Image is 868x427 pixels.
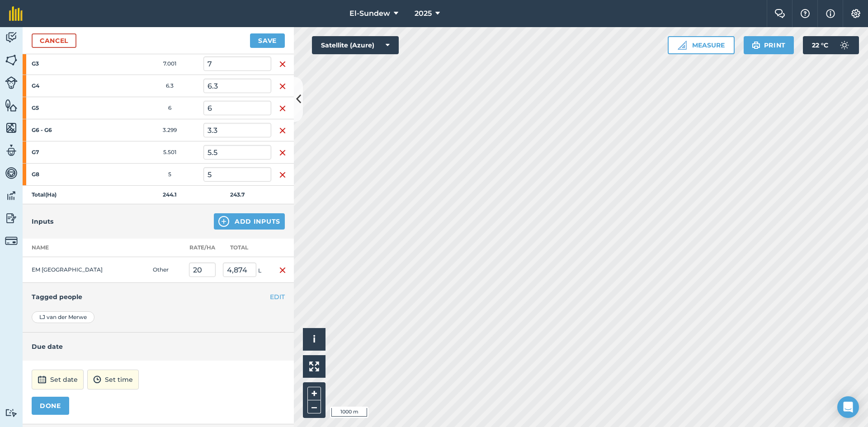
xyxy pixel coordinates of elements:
span: i [313,333,316,345]
strong: G4 [32,82,102,89]
span: 22 ° C [812,36,828,54]
img: svg+xml;base64,PHN2ZyB4bWxucz0iaHR0cDovL3d3dy53My5vcmcvMjAwMC9zdmciIHdpZHRoPSIxNiIgaGVpZ2h0PSIyNC... [279,59,286,70]
div: LJ van der Merwe [32,311,94,323]
strong: Total ( Ha ) [32,191,57,198]
img: svg+xml;base64,PHN2ZyB4bWxucz0iaHR0cDovL3d3dy53My5vcmcvMjAwMC9zdmciIHdpZHRoPSIxNCIgaGVpZ2h0PSIyNC... [218,216,229,227]
button: DONE [32,397,69,415]
img: svg+xml;base64,PD94bWwgdmVyc2lvbj0iMS4wIiBlbmNvZGluZz0idXRmLTgiPz4KPCEtLSBHZW5lcmF0b3I6IEFkb2JlIE... [5,235,18,247]
th: Total [219,239,271,257]
img: Ruler icon [678,41,687,50]
button: Save [250,33,285,48]
img: svg+xml;base64,PHN2ZyB4bWxucz0iaHR0cDovL3d3dy53My5vcmcvMjAwMC9zdmciIHdpZHRoPSI1NiIgaGVpZ2h0PSI2MC... [5,121,18,135]
img: svg+xml;base64,PD94bWwgdmVyc2lvbj0iMS4wIiBlbmNvZGluZz0idXRmLTgiPz4KPCEtLSBHZW5lcmF0b3I6IEFkb2JlIE... [5,189,18,202]
img: svg+xml;base64,PD94bWwgdmVyc2lvbj0iMS4wIiBlbmNvZGluZz0idXRmLTgiPz4KPCEtLSBHZW5lcmF0b3I6IEFkb2JlIE... [5,408,18,417]
img: svg+xml;base64,PHN2ZyB4bWxucz0iaHR0cDovL3d3dy53My5vcmcvMjAwMC9zdmciIHdpZHRoPSIxNiIgaGVpZ2h0PSIyNC... [279,103,286,114]
img: svg+xml;base64,PD94bWwgdmVyc2lvbj0iMS4wIiBlbmNvZGluZz0idXRmLTgiPz4KPCEtLSBHZW5lcmF0b3I6IEFkb2JlIE... [93,374,101,385]
img: svg+xml;base64,PHN2ZyB4bWxucz0iaHR0cDovL3d3dy53My5vcmcvMjAwMC9zdmciIHdpZHRoPSIxNiIgaGVpZ2h0PSIyNC... [279,125,286,136]
img: svg+xml;base64,PHN2ZyB4bWxucz0iaHR0cDovL3d3dy53My5vcmcvMjAwMC9zdmciIHdpZHRoPSIxNiIgaGVpZ2h0PSIyNC... [279,147,286,158]
h4: Tagged people [32,292,285,302]
td: EM [GEOGRAPHIC_DATA] [23,257,113,283]
img: Four arrows, one pointing top left, one top right, one bottom right and the last bottom left [309,361,319,371]
th: Name [23,239,113,257]
button: i [303,328,325,351]
button: + [307,387,321,400]
strong: G8 [32,171,102,178]
img: svg+xml;base64,PHN2ZyB4bWxucz0iaHR0cDovL3d3dy53My5vcmcvMjAwMC9zdmciIHdpZHRoPSIxOSIgaGVpZ2h0PSIyNC... [752,40,760,51]
button: – [307,400,321,413]
td: 6.3 [136,75,203,97]
strong: G7 [32,149,102,156]
img: svg+xml;base64,PD94bWwgdmVyc2lvbj0iMS4wIiBlbmNvZGluZz0idXRmLTgiPz4KPCEtLSBHZW5lcmF0b3I6IEFkb2JlIE... [835,36,854,54]
td: L [219,257,271,283]
strong: 243.7 [230,191,245,198]
span: 2025 [415,8,432,19]
img: svg+xml;base64,PD94bWwgdmVyc2lvbj0iMS4wIiBlbmNvZGluZz0idXRmLTgiPz4KPCEtLSBHZW5lcmF0b3I6IEFkb2JlIE... [5,166,18,180]
img: A cog icon [850,9,861,18]
td: 5.501 [136,141,203,164]
button: EDIT [270,292,285,302]
button: Satellite (Azure) [312,36,399,54]
button: Set time [87,370,139,389]
button: Add Inputs [214,213,285,230]
div: Open Intercom Messenger [837,396,859,418]
img: svg+xml;base64,PHN2ZyB4bWxucz0iaHR0cDovL3d3dy53My5vcmcvMjAwMC9zdmciIHdpZHRoPSI1NiIgaGVpZ2h0PSI2MC... [5,99,18,112]
img: svg+xml;base64,PHN2ZyB4bWxucz0iaHR0cDovL3d3dy53My5vcmcvMjAwMC9zdmciIHdpZHRoPSIxNiIgaGVpZ2h0PSIyNC... [279,169,286,180]
img: svg+xml;base64,PHN2ZyB4bWxucz0iaHR0cDovL3d3dy53My5vcmcvMjAwMC9zdmciIHdpZHRoPSIxNiIgaGVpZ2h0PSIyNC... [279,81,286,92]
strong: G6 - G6 [32,127,102,134]
a: Cancel [32,33,76,48]
img: Two speech bubbles overlapping with the left bubble in the forefront [774,9,785,18]
button: Measure [668,36,735,54]
button: Print [744,36,794,54]
img: svg+xml;base64,PHN2ZyB4bWxucz0iaHR0cDovL3d3dy53My5vcmcvMjAwMC9zdmciIHdpZHRoPSIxNyIgaGVpZ2h0PSIxNy... [826,8,835,19]
strong: G5 [32,104,102,112]
button: Set date [32,370,84,389]
img: svg+xml;base64,PD94bWwgdmVyc2lvbj0iMS4wIiBlbmNvZGluZz0idXRmLTgiPz4KPCEtLSBHZW5lcmF0b3I6IEFkb2JlIE... [5,144,18,157]
td: 3.299 [136,119,203,141]
td: Other [149,257,185,283]
img: svg+xml;base64,PD94bWwgdmVyc2lvbj0iMS4wIiBlbmNvZGluZz0idXRmLTgiPz4KPCEtLSBHZW5lcmF0b3I6IEFkb2JlIE... [38,374,47,385]
span: El-Sundew [349,8,390,19]
img: svg+xml;base64,PHN2ZyB4bWxucz0iaHR0cDovL3d3dy53My5vcmcvMjAwMC9zdmciIHdpZHRoPSI1NiIgaGVpZ2h0PSI2MC... [5,53,18,67]
h4: Inputs [32,216,53,226]
button: 22 °C [803,36,859,54]
img: svg+xml;base64,PD94bWwgdmVyc2lvbj0iMS4wIiBlbmNvZGluZz0idXRmLTgiPz4KPCEtLSBHZW5lcmF0b3I6IEFkb2JlIE... [5,31,18,44]
img: A question mark icon [800,9,811,18]
img: svg+xml;base64,PHN2ZyB4bWxucz0iaHR0cDovL3d3dy53My5vcmcvMjAwMC9zdmciIHdpZHRoPSIxNiIgaGVpZ2h0PSIyNC... [279,265,286,276]
td: 6 [136,97,203,119]
td: 5 [136,164,203,186]
img: svg+xml;base64,PD94bWwgdmVyc2lvbj0iMS4wIiBlbmNvZGluZz0idXRmLTgiPz4KPCEtLSBHZW5lcmF0b3I6IEFkb2JlIE... [5,211,18,225]
img: svg+xml;base64,PD94bWwgdmVyc2lvbj0iMS4wIiBlbmNvZGluZz0idXRmLTgiPz4KPCEtLSBHZW5lcmF0b3I6IEFkb2JlIE... [5,76,18,89]
th: Rate/ Ha [185,239,219,257]
img: fieldmargin Logo [9,6,23,21]
strong: G3 [32,60,102,67]
h4: Due date [32,342,285,352]
strong: 244.1 [163,191,177,198]
td: 7.001 [136,53,203,75]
